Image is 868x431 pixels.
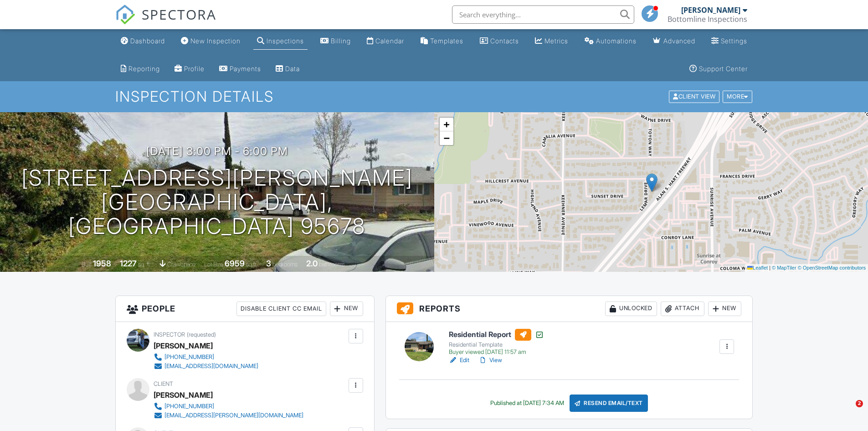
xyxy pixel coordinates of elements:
[443,132,449,144] span: −
[596,37,637,45] div: Automations
[164,353,214,361] div: [PHONE_NUMBER]
[138,261,151,268] span: sq. ft.
[721,37,747,45] div: Settings
[120,259,137,268] div: 1227
[723,91,752,103] div: More
[646,173,657,192] img: Marker
[267,37,304,45] div: Inspections
[668,93,722,99] a: Client View
[117,61,164,78] a: Reporting
[272,261,298,268] span: bedrooms
[581,33,640,50] a: Automations (Basic)
[253,33,308,50] a: Inspections
[184,65,205,73] div: Profile
[204,261,223,268] span: Lot Size
[440,131,453,145] a: Zoom out
[856,400,863,407] span: 2
[171,61,208,78] a: Company Profile
[544,37,568,45] div: Metrics
[452,5,634,24] input: Search everything...
[117,33,169,50] a: Dashboard
[531,33,572,50] a: Metrics
[236,301,326,316] div: Disable Client CC Email
[430,37,463,45] div: Templates
[708,301,741,316] div: New
[154,353,258,362] a: [PHONE_NUMBER]
[164,403,214,410] div: [PHONE_NUMBER]
[317,33,354,50] a: Billing
[115,5,135,25] img: The Best Home Inspection Software - Spectora
[285,65,300,73] div: Data
[116,296,374,322] h3: People
[747,265,768,270] a: Leaflet
[440,118,453,131] a: Zoom in
[154,411,303,420] a: [EMAIL_ADDRESS][PERSON_NAME][DOMAIN_NAME]
[306,259,318,268] div: 2.0
[164,412,303,419] div: [EMAIL_ADDRESS][PERSON_NAME][DOMAIN_NAME]
[490,37,519,45] div: Contacts
[154,402,303,411] a: [PHONE_NUMBER]
[490,400,564,407] div: Published at [DATE] 7:34 AM
[82,261,92,268] span: Built
[190,37,241,45] div: New Inspection
[146,145,288,157] h3: [DATE] 3:00 pm - 6:00 pm
[443,119,449,130] span: +
[386,296,753,322] h3: Reports
[375,37,404,45] div: Calendar
[649,33,699,50] a: Advanced
[93,259,111,268] div: 1958
[837,400,859,422] iframe: Intercom live chat
[449,341,544,348] div: Residential Template
[478,356,502,365] a: View
[187,331,216,338] span: (requested)
[363,33,408,50] a: Calendar
[668,15,747,24] div: Bottomline Inspections
[699,65,748,73] div: Support Center
[130,37,165,45] div: Dashboard
[177,33,244,50] a: New Inspection
[417,33,467,50] a: Templates
[319,261,345,268] span: bathrooms
[142,5,216,24] span: SPECTORA
[661,301,704,316] div: Attach
[272,61,303,78] a: Data
[681,5,740,15] div: [PERSON_NAME]
[266,259,271,268] div: 3
[605,301,657,316] div: Unlocked
[772,265,796,270] a: © MapTiler
[669,91,719,103] div: Client View
[216,61,265,78] a: Payments
[15,166,420,238] h1: [STREET_ADDRESS][PERSON_NAME] [GEOGRAPHIC_DATA], [GEOGRAPHIC_DATA] 95678
[154,331,185,338] span: Inspector
[154,380,173,387] span: Client
[686,61,751,78] a: Support Center
[769,265,770,270] span: |
[708,33,751,50] a: Settings
[330,301,363,316] div: New
[570,395,648,412] div: Resend Email/Text
[449,329,544,341] h6: Residential Report
[128,65,160,73] div: Reporting
[449,356,469,365] a: Edit
[246,261,257,268] span: sq.ft.
[154,388,213,402] div: [PERSON_NAME]
[154,362,258,371] a: [EMAIL_ADDRESS][DOMAIN_NAME]
[798,265,866,270] a: © OpenStreetMap contributors
[154,339,213,353] div: [PERSON_NAME]
[115,12,216,31] a: SPECTORA
[230,65,261,73] div: Payments
[449,329,544,356] a: Residential Report Residential Template Buyer viewed [DATE] 11:57 am
[225,259,245,268] div: 6959
[476,33,523,50] a: Contacts
[449,348,544,356] div: Buyer viewed [DATE] 11:57 am
[663,37,695,45] div: Advanced
[167,261,195,268] span: crawlspace
[115,88,753,104] h1: Inspection Details
[331,37,351,45] div: Billing
[164,363,258,370] div: [EMAIL_ADDRESS][DOMAIN_NAME]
